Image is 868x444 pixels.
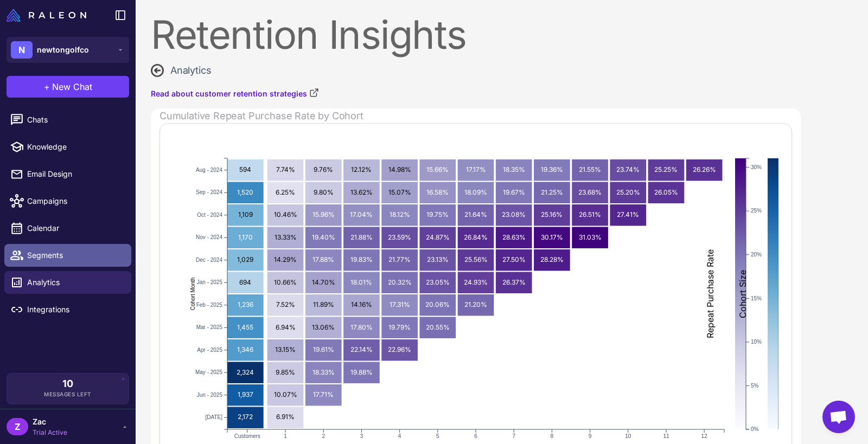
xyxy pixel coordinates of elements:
text: Feb - 2025 [196,301,223,307]
text: 25.25% [654,165,678,173]
span: Integrations [27,304,123,316]
text: 24.93% [464,278,488,286]
text: Jun - 2025 [197,391,223,397]
text: 13.62% [350,188,373,196]
text: 21.55% [579,165,601,173]
text: 26.26% [693,165,716,173]
text: 18.33% [312,368,335,376]
text: 19.67% [503,188,525,196]
text: 22.14% [350,345,373,353]
text: 19.36% [541,165,563,173]
text: 5 [436,433,439,439]
text: 17.88% [312,255,334,263]
div: N [11,41,33,59]
text: 11 [663,433,669,439]
div: Retention Insights [151,15,801,54]
text: 28.28% [540,255,564,263]
text: 14.16% [351,300,372,308]
text: 13.15% [275,345,296,353]
span: Calendar [27,222,123,234]
text: 10 [625,433,631,439]
span: Knowledge [27,141,123,153]
text: 18.01% [350,278,372,286]
text: 17.31% [390,300,410,308]
text: 22.96% [388,345,411,353]
text: 28.63% [502,233,526,241]
text: 7.52% [276,300,295,308]
text: 7.74% [276,165,295,173]
text: 6.25% [276,188,295,196]
text: 23.74% [616,165,640,173]
text: Aug - 2024 [196,166,222,172]
text: 8 [551,433,554,439]
text: 3 [360,433,363,439]
text: 1,455 [237,323,253,331]
a: Campaigns [4,190,131,213]
a: Calendar [4,217,131,240]
text: 13.06% [312,323,335,331]
text: 21.25% [541,188,563,196]
text: 23.59% [388,233,411,241]
text: 6.91% [276,413,295,421]
text: Customers [234,433,260,439]
text: 15.07% [388,188,411,196]
a: Integrations [4,298,131,321]
text: 25.16% [541,210,563,218]
text: 7 [512,433,515,439]
text: 25.56% [464,255,488,263]
span: Analytics [27,276,123,288]
text: 20% [751,251,762,257]
text: Apr - 2025 [197,346,222,352]
text: 30% [751,164,762,170]
text: 27.41% [617,210,639,218]
text: 10.66% [274,278,297,286]
text: 19.83% [350,255,373,263]
text: 16.58% [426,188,449,196]
text: 26.37% [502,278,526,286]
span: Campaigns [27,195,123,207]
text: 18.12% [390,210,410,218]
text: 21.20% [464,300,487,308]
text: 694 [239,278,251,286]
text: 11.89% [313,300,334,308]
text: 26.05% [654,188,678,196]
span: Chats [27,114,123,126]
text: 2,172 [238,413,253,421]
text: 5% [751,382,759,388]
div: Z [7,418,28,435]
text: 6.94% [276,323,296,331]
text: 10% [751,339,762,345]
text: 20.55% [426,323,450,331]
text: 1,109 [238,210,253,218]
text: 9 [589,433,592,439]
text: 18.35% [503,165,525,173]
text: 14.29% [274,255,297,263]
text: 21.88% [350,233,373,241]
a: Open chat [822,401,855,433]
text: 1 [284,433,287,439]
text: 19.40% [312,233,335,241]
text: 1,520 [237,188,253,196]
a: Segments [4,244,131,267]
text: Nov - 2024 [196,234,222,240]
text: 25% [751,208,762,214]
text: 17.71% [313,390,334,398]
img: Raleon Logo [7,9,86,22]
text: 31.03% [579,233,602,241]
span: Segments [27,249,123,261]
span: Trial Active [33,428,67,437]
text: Mar - 2025 [196,324,223,330]
text: 15.66% [426,165,449,173]
text: 15% [751,295,762,301]
span: + [44,80,50,93]
text: Jan - 2025 [197,279,223,285]
span: Messages Left [44,390,92,398]
text: 21.64% [464,210,487,218]
text: 9.80% [314,188,334,196]
text: 19.75% [426,210,449,218]
a: Knowledge [4,136,131,158]
span: New Chat [52,80,92,93]
text: 9.85% [276,368,295,376]
a: Analytics [4,271,131,294]
text: 17.04% [350,210,373,218]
